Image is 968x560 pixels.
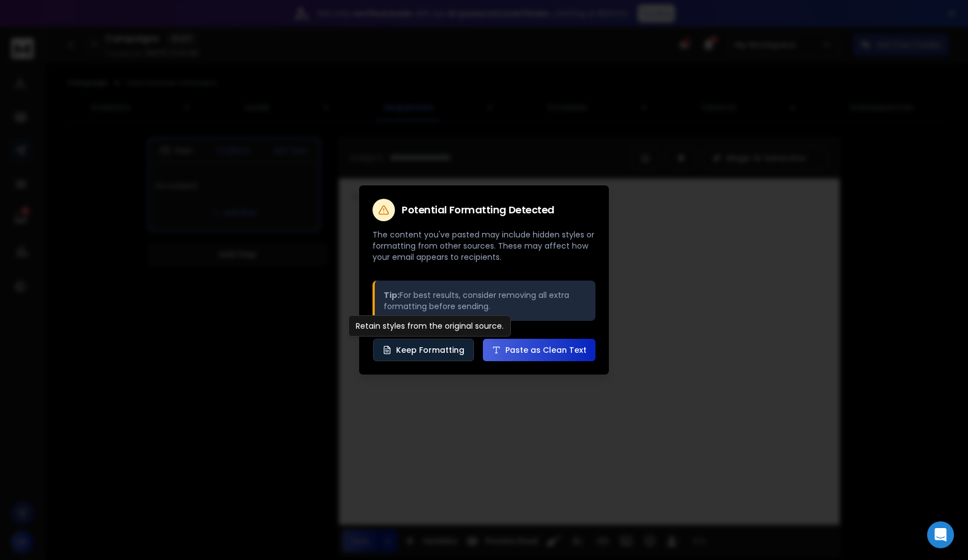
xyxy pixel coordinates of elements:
button: Paste as Clean Text [483,339,595,361]
button: Keep Formatting [373,339,474,361]
div: Retain styles from the original source. [348,315,511,337]
div: Open Intercom Messenger [927,521,954,548]
p: The content you've pasted may include hidden styles or formatting from other sources. These may a... [373,229,595,263]
strong: Tip: [384,290,399,301]
h2: Potential Formatting Detected [402,205,555,215]
p: For best results, consider removing all extra formatting before sending. [384,290,587,312]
